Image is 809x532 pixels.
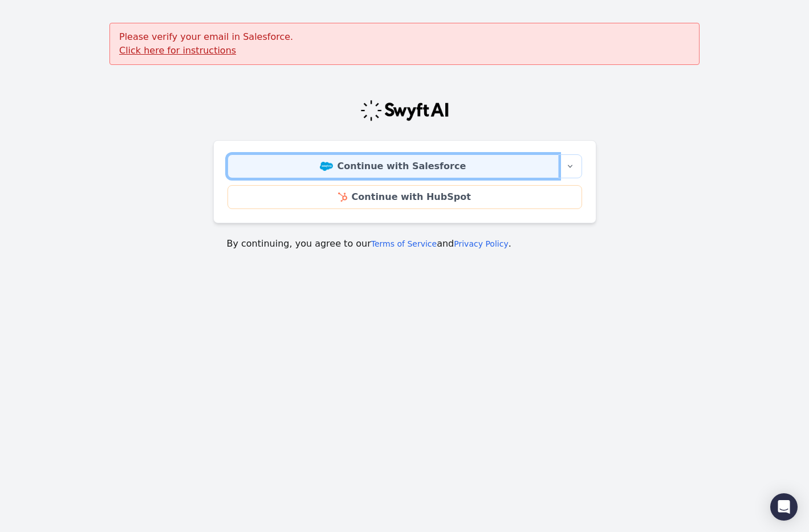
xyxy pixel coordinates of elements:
img: HubSpot [338,193,347,202]
a: Click here for instructions [119,45,236,56]
a: Continue with HubSpot [227,185,582,209]
div: Open Intercom Messenger [770,493,798,521]
div: Please verify your email in Salesforce. [109,23,700,65]
img: Salesforce [320,162,333,171]
p: By continuing, you agree to our and . [227,237,583,251]
a: Continue with Salesforce [227,154,559,178]
a: Terms of Service [371,239,437,248]
img: Swyft Logo [360,99,450,122]
a: Privacy Policy [454,239,508,248]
